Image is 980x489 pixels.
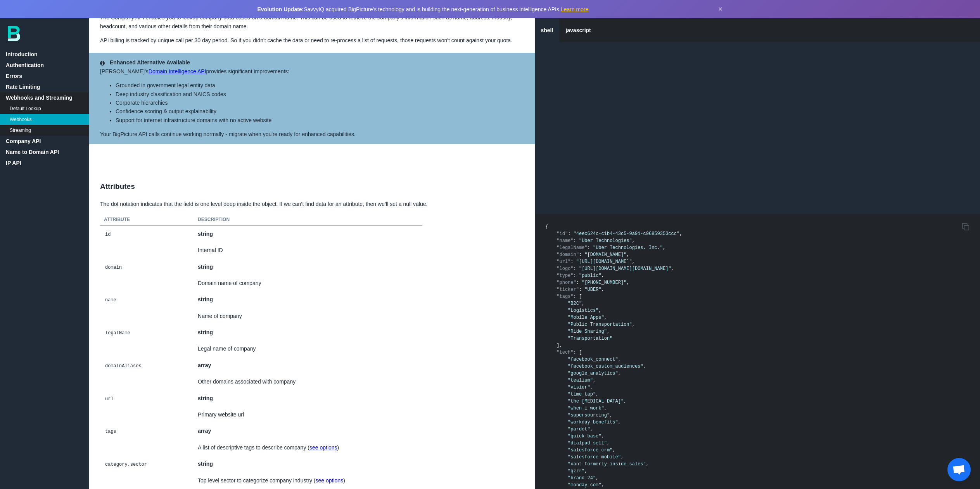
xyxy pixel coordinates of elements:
a: see options [309,444,337,451]
span: ], [557,343,562,348]
span: , [596,475,598,481]
span: "Public Transportation" [568,322,632,327]
span: , [598,308,601,313]
span: , [593,378,596,383]
button: Dismiss announcement [718,5,723,14]
span: , [646,461,649,467]
strong: array [198,428,211,434]
span: "legalName" [557,245,587,251]
a: shell [535,18,560,42]
span: : [574,294,576,299]
span: , [632,259,635,264]
span: "when_i_work" [568,406,604,411]
td: Domain name of company [194,275,422,291]
a: javascript [559,18,597,42]
span: : [574,266,576,271]
span: , [618,371,621,376]
a: Learn more [561,6,589,12]
span: , [612,448,615,453]
span: "Logistics" [568,308,598,313]
strong: array [198,362,211,368]
code: name [104,296,118,304]
span: SavvyIQ acquired BigPicture's technology and is building the next-generation of business intellig... [258,6,589,12]
span: "time_tap" [568,392,596,397]
span: "the_[MEDICAL_DATA]" [568,399,624,404]
span: "xant_formerly_inside_sales" [568,461,646,467]
li: Grounded in government legal entity data [116,81,524,90]
span: , [632,322,635,327]
td: Internal ID [194,242,422,258]
p: The Company API enables you to lookup company data based on a domain name. This can be used to re... [89,13,535,31]
span: : [588,245,590,251]
strong: Evolution Update: [258,6,304,12]
span: [ [579,350,582,355]
span: : [574,350,576,355]
span: "visier" [568,385,590,390]
span: : [579,287,582,292]
a: Domain Intelligence API [149,68,206,74]
span: "[DOMAIN_NAME]" [584,252,626,257]
span: { [546,224,548,230]
code: url [104,395,115,403]
span: "UBER" [584,287,601,292]
span: "domain" [557,252,579,257]
td: Top level sector to categorize company industry ( ) [194,472,422,489]
th: Description [194,214,422,226]
a: see options [316,477,344,484]
span: "facebook_connect" [568,357,618,362]
span: , [601,273,604,278]
span: "pardot" [568,427,590,432]
span: "qzzr" [568,468,584,474]
h2: Attributes [89,174,535,200]
p: API billing is tracked by unique call per 30 day period. So if you didn't cache the data or need ... [89,36,535,45]
span: "4eec624c-c1b4-43c5-9a91-c96859353ccc" [574,231,680,237]
span: "[URL][DOMAIN_NAME]" [576,259,632,264]
span: , [643,364,646,369]
span: "tech" [557,350,573,355]
code: domainAliases [104,362,143,370]
span: : [574,238,576,244]
span: , [610,413,612,418]
span: "id" [557,231,568,237]
span: "public" [579,273,601,278]
span: , [601,482,604,488]
span: , [590,385,593,390]
span: "Uber Technologies, Inc." [593,245,663,251]
span: : [570,259,573,264]
strong: string [198,461,213,467]
span: "ticker" [557,287,579,292]
span: "Mobile Apps" [568,315,604,320]
span: , [590,427,593,432]
code: tags [104,428,118,435]
span: "logo" [557,266,573,271]
span: "salesforce_mobile" [568,454,621,460]
span: "name" [557,238,573,244]
code: id [104,231,112,238]
span: "tags" [557,294,573,299]
span: , [584,468,587,474]
span: , [632,238,635,244]
td: Name of company [194,308,422,324]
strong: Enhanced Alternative Available [110,59,190,66]
span: , [618,357,621,362]
span: "Uber Technologies" [579,238,632,244]
span: : [574,273,576,278]
code: legalName [104,329,131,337]
span: "tealium" [568,378,593,383]
span: , [626,252,629,257]
td: Legal name of company [194,340,422,357]
span: "Transportation" [568,336,612,341]
span: : [568,231,570,237]
th: Attribute [100,214,194,226]
strong: string [198,264,213,270]
span: , [596,392,598,397]
span: "workday_benefits" [568,420,618,425]
strong: string [198,231,213,237]
span: "facebook_custom_audiences" [568,364,643,369]
p: The dot notation indicates that the field is one level deep inside the object. If we can’t find d... [89,200,535,208]
span: "[PHONE_NUMBER]" [582,280,626,285]
span: , [621,454,624,460]
td: Other domains associated with company [194,373,422,390]
span: , [607,441,610,446]
code: domain [104,264,123,271]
